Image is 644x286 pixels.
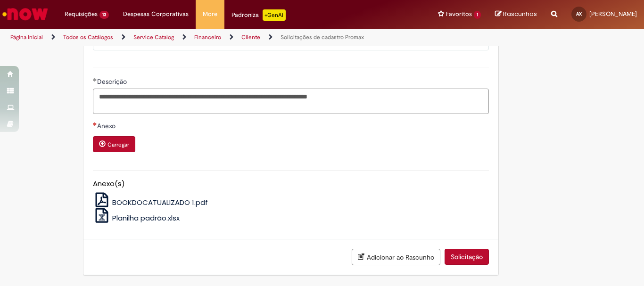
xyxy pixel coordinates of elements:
img: ServiceNow [1,5,50,24]
span: Descrição [97,77,129,86]
span: BOOKDOCATUALIZADO 1.pdf [112,197,208,207]
a: Planilha padrão.xlsx [93,213,180,223]
span: 1 [474,11,481,19]
button: Carregar anexo de Anexo Required [93,136,135,152]
span: Rascunhos [503,9,537,18]
span: AX [576,11,582,17]
a: Service Catalog [133,33,174,41]
span: [PERSON_NAME] [589,10,637,18]
a: BOOKDOCATUALIZADO 1.pdf [93,197,208,207]
h5: Anexo(s) [93,180,489,188]
span: Necessários [93,122,97,126]
textarea: Descrição [93,89,489,114]
a: Financeiro [194,33,221,41]
div: Padroniza [231,9,286,21]
span: Favoritos [446,9,472,19]
a: Cliente [241,33,260,41]
a: Solicitações de cadastro Promax [281,33,364,41]
span: Despesas Corporativas [123,9,189,19]
span: More [203,9,217,19]
p: +GenAi [263,9,286,21]
span: Requisições [65,9,98,19]
ul: Trilhas de página [7,29,422,46]
span: Obrigatório Preenchido [93,78,97,82]
small: Carregar [107,141,129,148]
a: Rascunhos [495,10,537,19]
span: Planilha padrão.xlsx [112,213,180,223]
a: Página inicial [10,33,43,41]
button: Adicionar ao Rascunho [352,249,440,265]
a: Todos os Catálogos [63,33,113,41]
span: 13 [99,11,109,19]
span: Anexo [97,122,117,130]
button: Solicitação [445,249,489,265]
